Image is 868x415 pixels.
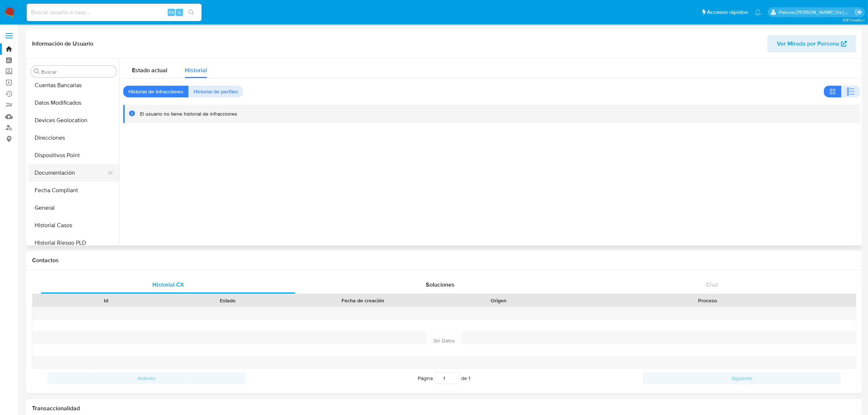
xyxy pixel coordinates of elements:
[293,297,433,304] div: Fecha de creación
[28,94,119,112] button: Datos Modificados
[643,372,841,384] button: Siguiente
[152,280,184,289] span: Historial CX
[50,297,161,304] div: Id
[855,8,863,16] a: Salir
[172,297,283,304] div: Estado
[41,69,113,75] input: Buscar
[767,35,856,53] button: Ver Mirada por Persona
[32,257,856,264] h1: Contactos
[28,217,119,234] button: Historial Casos
[34,69,40,74] button: Buscar
[564,297,851,304] div: Proceso
[779,9,853,16] p: paloma.falcondesoto@mercadolibre.cl
[418,372,471,384] span: Página de
[755,9,761,15] a: Notificaciones
[28,77,119,94] button: Cuentas Bancarias
[28,112,119,129] button: Devices Geolocation
[28,182,119,199] button: Fecha Compliant
[777,35,839,53] span: Ver Mirada por Persona
[28,147,119,164] button: Dispositivos Point
[32,405,856,412] h1: Transaccionalidad
[178,9,180,16] span: s
[27,8,202,17] input: Buscar usuario o caso...
[443,297,554,304] div: Origen
[28,234,119,252] button: Historial Riesgo PLD
[707,8,748,16] span: Accesos rápidos
[168,9,174,16] span: Alt
[469,375,471,382] span: 1
[184,7,199,18] button: search-icon
[706,280,718,289] span: Chat
[47,372,246,384] button: Anterior
[28,164,113,182] button: Documentación
[32,40,93,47] h1: Información de Usuario
[28,129,119,147] button: Direcciones
[426,280,455,289] span: Soluciones
[28,199,119,217] button: General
